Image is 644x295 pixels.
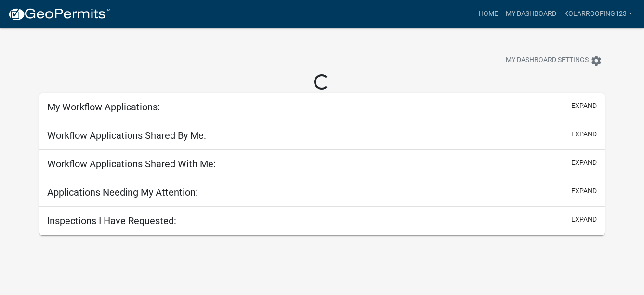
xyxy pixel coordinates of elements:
[571,129,597,139] button: expand
[506,55,589,67] span: My Dashboard Settings
[591,55,602,67] i: settings
[47,158,216,170] h5: Workflow Applications Shared With Me:
[571,158,597,168] button: expand
[571,101,597,111] button: expand
[571,186,597,196] button: expand
[560,5,636,23] a: kolarroofing123
[571,215,597,225] button: expand
[498,51,610,70] button: My Dashboard Settingssettings
[47,187,198,198] h5: Applications Needing My Attention:
[47,130,206,141] h5: Workflow Applications Shared By Me:
[47,101,160,113] h5: My Workflow Applications:
[475,5,502,23] a: Home
[502,5,560,23] a: My Dashboard
[47,215,176,227] h5: Inspections I Have Requested:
